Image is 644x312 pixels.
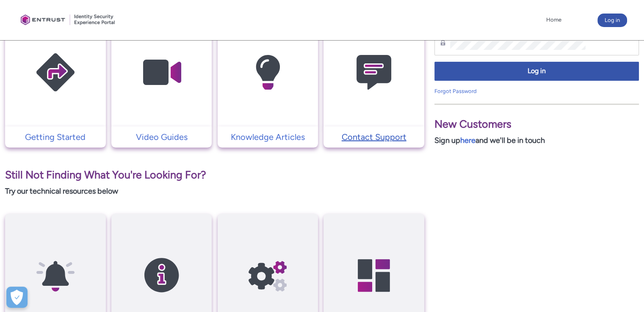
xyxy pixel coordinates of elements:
[328,131,420,143] p: Contact Support
[227,27,308,118] img: Knowledge Articles
[6,287,28,308] div: Cookie Preferences
[116,131,208,143] p: Video Guides
[460,136,475,145] a: here
[6,287,28,308] button: Open Preferences
[5,131,106,143] a: Getting Started
[597,14,627,27] button: Log in
[5,186,424,197] p: Try our technical resources below
[434,88,477,94] a: Forgot Password
[334,27,414,118] img: Contact Support
[111,131,212,143] a: Video Guides
[5,167,424,183] p: Still Not Finding What You're Looking For?
[434,116,639,132] p: New Customers
[434,62,639,81] button: Log in
[218,131,318,143] a: Knowledge Articles
[122,27,202,118] img: Video Guides
[323,131,424,143] a: Contact Support
[544,14,564,26] a: Home
[434,135,639,146] p: Sign up and we'll be in touch
[222,131,314,143] p: Knowledge Articles
[9,131,102,143] p: Getting Started
[440,66,633,76] span: Log in
[15,27,96,118] img: Getting Started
